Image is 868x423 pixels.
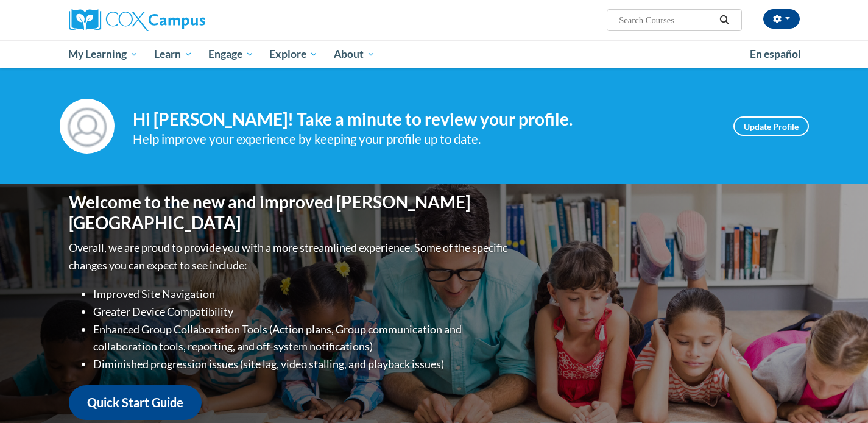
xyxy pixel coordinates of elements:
span: Explore [269,47,318,62]
a: Engage [200,40,262,68]
li: Improved Site Navigation [93,285,510,303]
img: Cox Campus [69,9,205,31]
a: Explore [261,40,326,68]
h1: Welcome to the new and improved [PERSON_NAME][GEOGRAPHIC_DATA] [69,192,510,233]
span: Learn [154,47,192,62]
li: Diminished progression issues (site lag, video stalling, and playback issues) [93,355,510,373]
a: My Learning [61,40,147,68]
span: My Learning [68,47,138,62]
li: Greater Device Compatibility [93,303,510,321]
p: Overall, we are proud to provide you with a more streamlined experience. Some of the specific cha... [69,239,510,274]
a: About [326,40,383,68]
a: En español [742,41,809,67]
h4: Hi [PERSON_NAME]! Take a minute to review your profile. [133,109,715,130]
div: Help improve your experience by keeping your profile up to date. [133,129,715,149]
input: Search Courses [618,13,715,27]
a: Cox Campus [69,9,300,31]
li: Enhanced Group Collaboration Tools (Action plans, Group communication and collaboration tools, re... [93,321,510,356]
button: Account Settings [763,9,800,29]
span: En español [750,48,801,60]
div: Main menu [51,40,818,68]
a: Learn [146,40,200,68]
a: Quick Start Guide [69,385,202,420]
iframe: Button to launch messaging window [819,374,858,413]
span: Engage [208,47,254,62]
a: Update Profile [733,116,809,136]
span: About [334,47,375,62]
button: Search [715,13,733,27]
img: Profile Image [60,99,115,154]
